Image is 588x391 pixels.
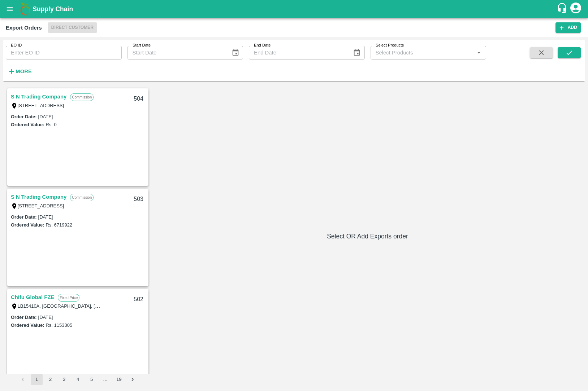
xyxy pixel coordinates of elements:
div: 502 [129,291,148,308]
label: [STREET_ADDRESS] [18,203,64,208]
label: Start Date [133,43,151,48]
label: [DATE] [38,214,53,220]
nav: pagination navigation [16,374,140,385]
button: Open [474,48,484,57]
label: Order Date : [11,214,37,220]
strong: More [16,69,32,74]
div: Export Orders [6,23,42,32]
label: Order Date : [11,114,37,119]
div: 503 [129,191,148,208]
label: End Date [254,43,271,48]
a: S N Trading Company [11,92,66,101]
label: Rs. 0 [46,122,56,127]
a: Supply Chain [33,4,557,14]
p: Commission [70,93,94,101]
label: LB15410A, [GEOGRAPHIC_DATA], [GEOGRAPHIC_DATA], [GEOGRAPHIC_DATA], [GEOGRAPHIC_DATA] [18,303,246,309]
input: Select Products [373,48,472,57]
label: Ordered Value: [11,122,44,127]
a: Chifu Global FZE [11,293,54,302]
input: End Date [249,46,347,60]
button: page 1 [31,374,43,385]
input: Start Date [127,46,226,60]
label: Ordered Value: [11,322,44,328]
button: Go to page 4 [72,374,84,385]
button: Go to page 2 [45,374,56,385]
p: Commission [70,194,94,201]
div: customer-support [557,3,569,16]
label: [DATE] [38,315,53,320]
input: Enter EO ID [6,46,122,60]
div: … [100,376,111,383]
button: More [6,65,34,78]
button: open drawer [1,1,18,17]
label: Rs. 6719922 [46,222,72,228]
label: [STREET_ADDRESS] [18,103,64,108]
button: Go to page 19 [113,374,125,385]
button: Add [555,22,581,33]
label: Ordered Value: [11,222,44,228]
label: EO ID [11,43,22,48]
label: Select Products [376,43,404,48]
button: Go to next page [127,374,139,385]
div: account of current user [569,1,582,17]
label: Rs. 1153305 [46,322,72,328]
label: [DATE] [38,114,53,119]
a: S N Trading Company [11,192,66,202]
button: Go to page 3 [59,374,70,385]
b: Supply Chain [33,5,73,13]
button: Choose date [350,46,364,60]
h6: Select OR Add Exports order [153,231,582,241]
label: Order Date : [11,315,37,320]
button: Go to page 5 [86,374,98,385]
div: 504 [129,91,148,107]
p: Fixed Price [58,294,79,302]
button: Choose date [229,46,242,60]
img: logo [18,2,33,16]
